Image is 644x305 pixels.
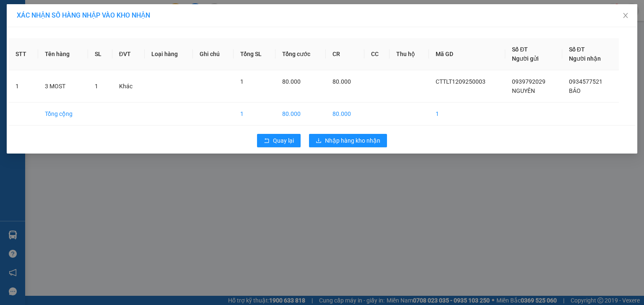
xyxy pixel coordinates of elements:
[234,103,275,126] td: 1
[112,70,145,103] td: Khác
[326,38,364,70] th: CR
[17,11,150,19] span: XÁC NHẬN SỐ HÀNG NHẬP VÀO KHO NHẬN
[275,38,326,70] th: Tổng cước
[512,46,528,53] span: Số ĐT
[569,46,585,53] span: Số ĐT
[569,87,581,94] span: BẢO
[4,4,122,20] li: Tân Lập Thành
[38,38,88,70] th: Tên hàng
[512,87,535,94] span: NGUYÊN
[4,36,58,63] li: VP [GEOGRAPHIC_DATA]
[275,103,326,126] td: 80.000
[234,38,275,70] th: Tổng SL
[193,38,234,70] th: Ghi chú
[429,103,506,126] td: 1
[58,46,64,52] span: environment
[309,134,387,147] button: downloadNhập hàng kho nhận
[95,83,98,90] span: 1
[316,138,322,144] span: download
[145,38,193,70] th: Loại hàng
[9,70,38,103] td: 1
[512,55,539,62] span: Người gửi
[257,134,301,147] button: rollbackQuay lại
[569,55,601,62] span: Người nhận
[264,138,270,144] span: rollback
[112,38,145,70] th: ĐVT
[282,78,301,85] span: 80.000
[364,38,390,70] th: CC
[622,12,629,19] span: close
[569,78,602,85] span: 0934577521
[9,38,38,70] th: STT
[58,55,110,90] b: [GEOGRAPHIC_DATA],Huyện [GEOGRAPHIC_DATA]
[332,78,351,85] span: 80.000
[58,36,112,45] li: VP Chợ Gạo
[512,78,545,85] span: 0939792029
[326,103,364,126] td: 80.000
[240,78,244,85] span: 1
[390,38,428,70] th: Thu hộ
[38,103,88,126] td: Tổng cộng
[273,136,294,145] span: Quay lại
[436,78,486,85] span: CTTLT1209250003
[325,136,380,145] span: Nhập hàng kho nhận
[614,4,637,28] button: Close
[88,38,112,70] th: SL
[38,70,88,103] td: 3 MOST
[429,38,506,70] th: Mã GD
